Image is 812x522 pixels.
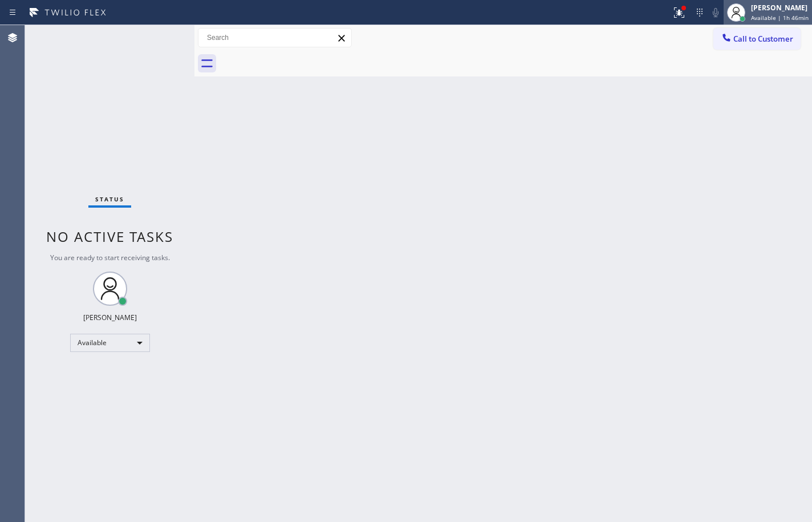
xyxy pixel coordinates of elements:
div: [PERSON_NAME] [751,3,809,13]
button: Call to Customer [713,28,801,50]
span: Available | 1h 46min [751,14,809,22]
button: Mute [708,5,724,21]
div: Available [70,334,150,352]
input: Search [198,29,351,47]
span: You are ready to start receiving tasks. [50,253,170,262]
span: Status [95,195,124,203]
div: [PERSON_NAME] [83,313,137,322]
span: No active tasks [46,227,173,246]
span: Call to Customer [733,34,793,44]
